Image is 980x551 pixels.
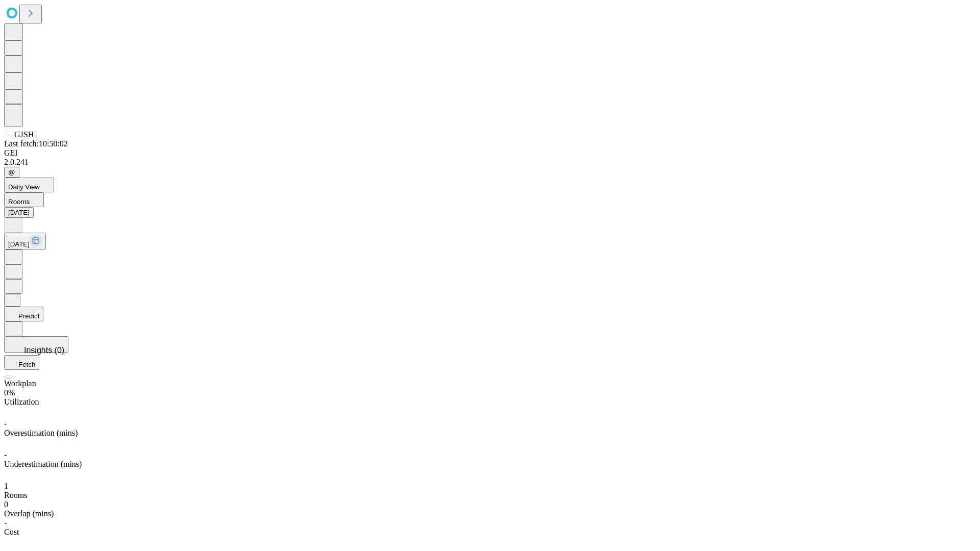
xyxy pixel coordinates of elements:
[4,491,27,499] span: Rooms
[8,183,40,191] span: Daily View
[4,518,7,527] span: -
[8,198,30,206] span: Rooms
[4,307,43,321] button: Predict
[4,207,34,218] button: [DATE]
[4,482,8,490] span: 1
[4,139,68,148] span: Last fetch: 10:50:02
[4,192,44,207] button: Rooms
[24,346,64,355] span: Insights (0)
[4,233,46,249] button: [DATE]
[4,336,68,353] button: Insights (0)
[4,528,19,536] span: Cost
[4,500,8,509] span: 0
[4,388,15,397] span: 0%
[4,429,78,437] span: Overestimation (mins)
[4,460,82,468] span: Underestimation (mins)
[4,509,54,518] span: Overlap (mins)
[4,178,54,192] button: Daily View
[4,355,39,370] button: Fetch
[8,240,30,248] span: [DATE]
[4,397,39,406] span: Utilization
[4,419,7,428] span: -
[4,167,19,178] button: @
[14,130,34,139] span: GJSH
[4,450,7,459] span: -
[8,168,15,176] span: @
[4,379,36,388] span: Workplan
[4,158,976,167] div: 2.0.241
[4,148,976,158] div: GEI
